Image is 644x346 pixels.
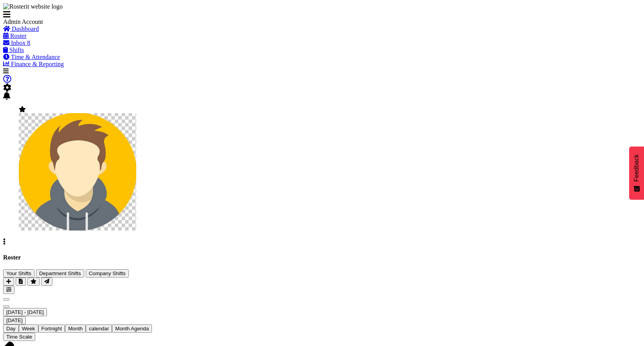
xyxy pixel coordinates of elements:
[3,308,47,316] button: August 2025
[22,326,35,332] span: Week
[3,269,34,278] button: Your Shifts
[3,316,26,324] button: Today
[3,25,39,32] a: Dashboard
[41,326,62,332] span: Fortnight
[27,278,40,286] button: Highlight an important date within the roster.
[86,324,112,333] button: Month
[3,333,35,341] button: Time Scale
[19,324,38,333] button: Timeline Week
[38,324,65,333] button: Fortnight
[36,269,84,278] button: Department Shifts
[6,309,44,315] span: [DATE] - [DATE]
[11,54,60,60] span: Time & Attendance
[11,61,64,67] span: Finance & Reporting
[68,326,83,332] span: Month
[6,270,31,276] span: Your Shifts
[89,270,126,276] span: Company Shifts
[19,113,136,231] img: admin-rosteritf9cbda91fdf824d97c9d6345b1f660ea.png
[11,40,25,46] span: Inbox
[6,317,23,323] span: [DATE]
[3,324,19,333] button: Timeline Day
[3,18,121,25] div: Admin Account
[89,326,109,332] span: calendar
[9,47,24,53] span: Shifts
[86,269,129,278] button: Company Shifts
[3,47,24,53] a: Shifts
[3,254,641,261] h4: Roster
[3,54,60,60] a: Time & Attendance
[3,278,14,286] button: Add a new shift
[10,32,27,39] span: Roster
[112,324,152,333] button: Month Agenda
[12,25,39,32] span: Dashboard
[27,40,30,46] span: 8
[6,326,16,332] span: Day
[3,301,641,308] div: next period
[3,3,63,10] img: Rosterit website logo
[65,324,86,333] button: Timeline Month
[115,326,149,332] span: Month Agenda
[3,286,14,294] button: Filter Shifts
[39,270,81,276] span: Department Shifts
[3,294,641,301] div: previous period
[633,154,640,182] span: Feedback
[3,40,30,46] a: Inbox 8
[6,334,32,340] span: Time Scale
[16,278,26,286] button: Download a PDF of the roster according to the set date range.
[629,146,644,200] button: Feedback - Show survey
[3,32,27,39] a: Roster
[3,308,641,316] div: August 18 - 24, 2025
[3,305,9,308] button: Next
[41,278,52,286] button: Send a list of all shifts for the selected filtered period to all rostered employees.
[3,61,64,67] a: Finance & Reporting
[3,298,9,301] button: Previous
